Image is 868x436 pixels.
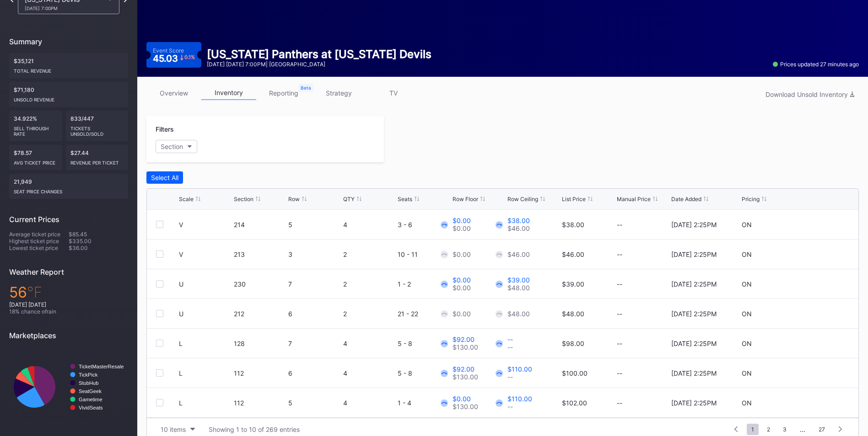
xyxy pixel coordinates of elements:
[671,221,717,229] div: [DATE] 2:25PM
[453,365,478,373] div: $92.00
[453,395,478,403] div: $0.00
[179,369,183,377] div: L
[14,185,124,194] div: seat price changes
[161,143,183,150] div: Section
[617,250,669,258] div: --
[66,111,129,141] div: 833/447
[288,399,341,407] div: 5
[79,397,102,402] text: Gametime
[201,86,256,100] a: inventory
[778,424,791,435] span: 3
[617,369,669,377] div: --
[398,369,450,377] div: 5 - 8
[793,425,812,433] div: ...
[453,284,471,292] div: $0.00
[234,399,286,407] div: 112
[179,399,183,407] div: L
[288,196,300,202] div: Row
[671,280,717,288] div: [DATE] 2:25PM
[66,145,129,170] div: $27.44
[761,88,859,101] button: Download Unsold Inventory
[398,196,412,202] div: Seats
[288,280,341,288] div: 7
[507,395,532,403] div: $110.00
[25,5,103,11] div: [DATE] 7:00PM
[14,122,58,137] div: Sell Through Rate
[179,340,183,347] div: L
[343,196,355,202] div: QTY
[79,364,124,369] text: TicketMasterResale
[671,310,717,318] div: [DATE] 2:25PM
[453,276,471,284] div: $0.00
[179,221,183,229] div: V
[311,86,366,100] a: strategy
[814,424,830,435] span: 27
[207,61,431,68] div: [DATE] [DATE] 7:00PM | [GEOGRAPHIC_DATA]
[9,37,128,46] div: Summary
[398,280,450,288] div: 1 - 2
[742,280,752,288] div: ON
[9,331,128,340] div: Marketplaces
[562,280,584,288] div: $39.00
[234,196,253,202] div: Section
[742,310,752,318] div: ON
[9,267,128,276] div: Weather Report
[671,196,701,202] div: Date Added
[9,111,62,141] div: 34.922%
[507,343,513,351] div: --
[671,250,717,258] div: [DATE] 2:25PM
[766,90,854,98] div: Download Unsold Inventory
[207,48,431,61] div: [US_STATE] Panthers at [US_STATE] Devils
[343,280,396,288] div: 2
[507,403,532,410] div: --
[156,125,375,133] div: Filters
[398,399,450,407] div: 1 - 4
[234,221,286,229] div: 214
[453,403,478,410] div: $130.00
[9,308,128,315] div: 18 % chance of rain
[343,340,396,347] div: 4
[79,388,102,394] text: SeatGeek
[742,340,752,347] div: ON
[617,340,669,347] div: --
[79,405,103,410] text: VividSeats
[773,61,859,68] div: Prices updated 27 minutes ago
[9,245,69,251] div: Lowest ticket price
[507,217,530,224] div: $38.00
[9,215,128,224] div: Current Prices
[9,283,128,301] div: 56
[562,221,584,229] div: $38.00
[507,250,530,258] div: $46.00
[453,310,471,318] div: $0.00
[9,82,128,107] div: $71,180
[288,369,341,377] div: 6
[146,86,201,100] a: overview
[398,221,450,229] div: 3 - 6
[70,156,124,165] div: Revenue per ticket
[453,343,478,351] div: $130.00
[343,369,396,377] div: 4
[70,122,124,137] div: Tickets Unsold/Sold
[453,196,478,202] div: Row Floor
[398,310,450,318] div: 21 - 22
[146,171,183,184] button: Select All
[507,373,532,381] div: --
[742,196,760,202] div: Pricing
[398,340,450,347] div: 5 - 8
[562,196,586,202] div: List Price
[747,424,759,435] span: 1
[234,250,286,258] div: 213
[179,196,194,202] div: Scale
[209,425,300,433] div: Showing 1 to 10 of 269 entries
[453,250,471,258] div: $0.00
[179,250,183,258] div: V
[27,283,42,301] span: ℉
[742,221,752,229] div: ON
[184,55,195,60] div: 0.1 %
[671,340,717,347] div: [DATE] 2:25PM
[742,399,752,407] div: ON
[234,280,286,288] div: 230
[562,369,588,377] div: $100.00
[671,399,717,407] div: [DATE] 2:25PM
[14,93,124,102] div: Unsold Revenue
